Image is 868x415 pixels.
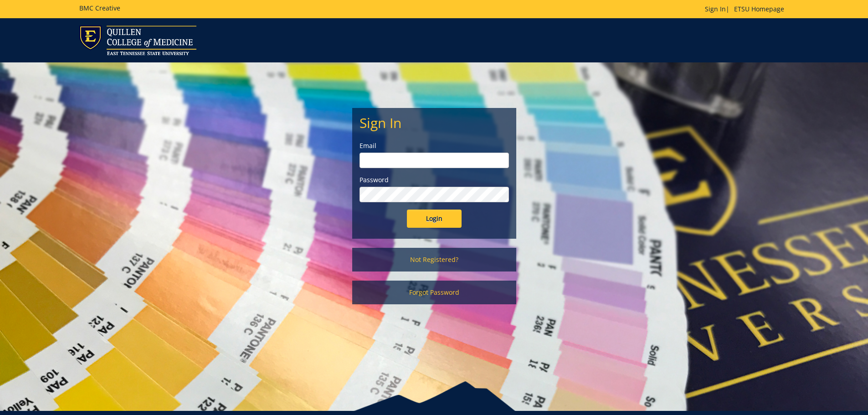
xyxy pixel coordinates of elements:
img: ETSU logo [79,26,196,55]
a: ETSU Homepage [729,5,789,13]
a: Forgot Password [352,281,516,304]
a: Sign In [705,5,726,13]
label: Password [360,175,509,184]
h5: BMC Creative [79,5,120,11]
label: Email [360,141,509,150]
p: | [705,5,789,14]
h2: Sign In [360,115,509,130]
input: Login [407,210,462,228]
a: Not Registered? [352,248,516,272]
